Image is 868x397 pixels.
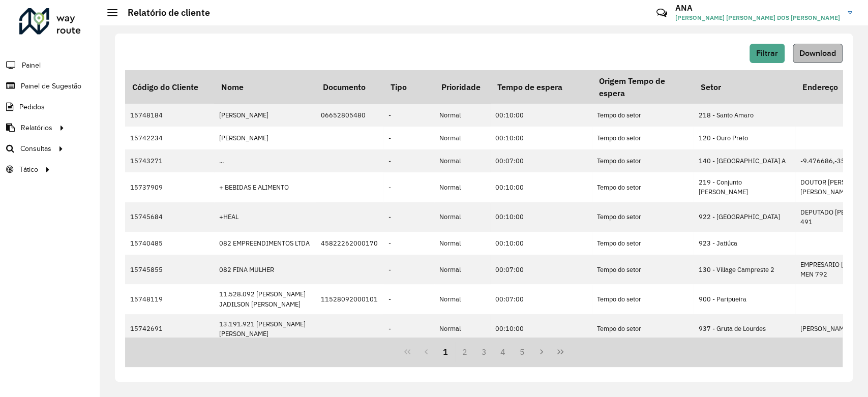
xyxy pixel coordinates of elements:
th: Documento [316,70,383,104]
td: 15740485 [125,232,214,255]
td: 15745684 [125,202,214,232]
td: - [383,314,434,344]
td: 218 - Santo Amaro [694,104,795,127]
td: 130 - Village Campreste 2 [694,255,795,284]
th: Origem Tempo de espera [592,70,694,104]
td: [PERSON_NAME] [214,104,316,127]
td: 00:10:00 [490,127,592,149]
td: - [383,255,434,284]
td: Normal [434,172,490,202]
td: Tempo do setor [592,149,694,172]
td: [PERSON_NAME] [214,127,316,149]
td: - [383,172,434,202]
td: 120 - Ouro Preto [694,127,795,149]
td: Tempo do setor [592,255,694,284]
td: 922 - [GEOGRAPHIC_DATA] [694,202,795,232]
td: 15748184 [125,104,214,127]
td: 15742691 [125,314,214,344]
td: Tempo do setor [592,284,694,314]
span: Painel de Sugestão [21,81,81,91]
h3: ANA [675,3,840,13]
td: Normal [434,149,490,172]
td: Normal [434,314,490,344]
td: +HEAL [214,202,316,232]
td: Normal [434,284,490,314]
td: Normal [434,127,490,149]
td: 15745855 [125,255,214,284]
td: 15737909 [125,172,214,202]
td: 140 - [GEOGRAPHIC_DATA] A [694,149,795,172]
span: Download [799,49,836,57]
td: Tempo do setor [592,202,694,232]
td: - [383,104,434,127]
td: 11.528.092 [PERSON_NAME] JADILSON [PERSON_NAME] [214,284,316,314]
td: Tempo do setor [592,314,694,344]
td: Normal [434,202,490,232]
th: Código do Cliente [125,70,214,104]
button: 2 [455,342,474,361]
td: 00:10:00 [490,172,592,202]
button: 3 [474,342,494,361]
td: 00:10:00 [490,104,592,127]
button: Next Page [532,342,551,361]
td: 13.191.921 [PERSON_NAME] [PERSON_NAME] [214,314,316,344]
span: Consultas [20,143,51,154]
th: Tipo [383,70,434,104]
td: 00:07:00 [490,149,592,172]
td: Tempo do setor [592,232,694,255]
td: 06652805480 [316,104,383,127]
h2: Relatório de cliente [117,7,210,18]
th: Nome [214,70,316,104]
td: 00:10:00 [490,232,592,255]
td: 15742234 [125,127,214,149]
button: Filtrar [750,44,785,63]
span: Relatórios [21,123,52,133]
span: Tático [19,164,38,175]
button: Download [793,44,843,63]
td: 00:07:00 [490,284,592,314]
td: ... [214,149,316,172]
td: Tempo do setor [592,104,694,127]
td: - [383,149,434,172]
td: Normal [434,232,490,255]
span: Filtrar [756,49,778,57]
td: - [383,202,434,232]
button: Last Page [551,342,570,361]
td: 082 FINA MULHER [214,255,316,284]
th: Tempo de espera [490,70,592,104]
td: - [383,284,434,314]
td: 923 - Jatiúca [694,232,795,255]
th: Prioridade [434,70,490,104]
td: - [383,127,434,149]
td: 00:10:00 [490,202,592,232]
td: 937 - Gruta de Lourdes [694,314,795,344]
td: Tempo do setor [592,127,694,149]
a: Contato Rápido [651,2,673,24]
td: 15748119 [125,284,214,314]
button: 4 [493,342,513,361]
span: Pedidos [19,102,45,112]
td: 15743271 [125,149,214,172]
td: 45822262000170 [316,232,383,255]
button: 1 [436,342,455,361]
td: Normal [434,255,490,284]
th: Setor [694,70,795,104]
td: 11528092000101 [316,284,383,314]
span: [PERSON_NAME] [PERSON_NAME] DOS [PERSON_NAME] [675,13,840,22]
td: + BEBIDAS E ALIMENTO [214,172,316,202]
td: Normal [434,104,490,127]
span: Painel [22,60,41,71]
td: 00:10:00 [490,314,592,344]
td: 082 EMPREENDIMENTOS LTDA [214,232,316,255]
td: - [383,232,434,255]
td: Tempo do setor [592,172,694,202]
td: 900 - Paripueira [694,284,795,314]
td: 219 - Conjunto [PERSON_NAME] [694,172,795,202]
button: 5 [513,342,532,361]
td: 00:07:00 [490,255,592,284]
